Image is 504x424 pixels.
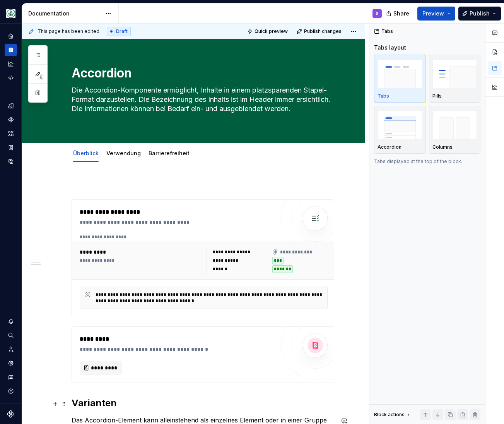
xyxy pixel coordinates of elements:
[145,145,193,161] div: Barrierefreiheit
[458,7,501,21] button: Publish
[393,10,409,17] span: Share
[374,44,406,51] div: Tabs layout
[7,410,15,418] svg: Supernova Logo
[374,55,426,103] button: placeholderTabs
[378,144,401,150] p: Accordion
[5,371,17,383] button: Contact support
[432,60,477,88] img: placeholder
[149,150,190,156] a: Barrierefreiheit
[422,10,444,17] span: Preview
[72,397,334,409] h2: Varianten
[28,10,101,17] div: Documentation
[70,64,333,82] textarea: Accordion
[5,343,17,355] a: Invite team
[5,72,17,84] a: Code automation
[432,111,477,139] img: placeholder
[70,84,333,124] textarea: Die Accordion-Komponente ermöglicht, Inhalte in einem platzsparenden Stapel-Format darzustellen. ...
[5,357,17,369] a: Settings
[376,10,379,17] div: S
[5,127,17,140] a: Assets
[5,141,17,154] a: Storybook stories
[5,329,17,342] button: Search ⌘K
[432,93,442,99] p: Pills
[38,28,101,34] span: This page has been edited.
[70,145,102,161] div: Überblick
[374,158,480,165] p: Tabs displayed at the top of the block.
[38,74,44,80] span: 6
[245,26,291,37] button: Quick preview
[378,111,422,139] img: placeholder
[378,93,389,99] p: Tabs
[429,55,481,103] button: placeholderPills
[374,106,426,154] button: placeholderAccordion
[73,150,99,156] a: Überblick
[103,145,144,161] div: Verwendung
[382,7,414,21] button: Share
[116,28,128,34] span: Draft
[5,30,17,42] a: Home
[429,106,481,154] button: placeholderColumns
[432,144,453,150] p: Columns
[470,10,490,17] span: Publish
[304,28,342,34] span: Publish changes
[374,409,412,420] div: Block actions
[5,44,17,56] a: Documentation
[5,315,17,328] button: Notifications
[5,58,17,70] a: Analytics
[5,155,17,168] a: Data sources
[6,9,15,18] img: df5db9ef-aba0-4771-bf51-9763b7497661.png
[255,28,288,34] span: Quick preview
[5,100,17,112] a: Design tokens
[378,60,422,88] img: placeholder
[294,26,345,37] button: Publish changes
[5,113,17,126] a: Components
[417,7,455,21] button: Preview
[106,150,141,156] a: Verwendung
